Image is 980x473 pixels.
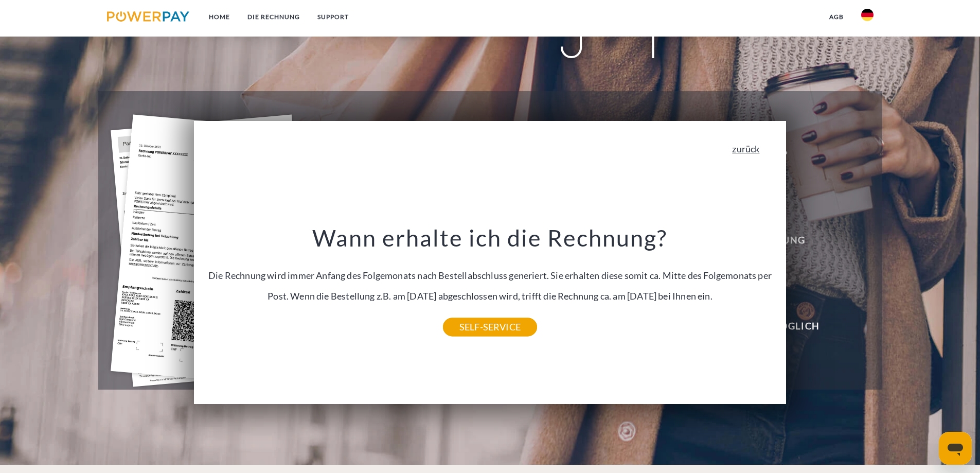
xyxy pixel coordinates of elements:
a: Home [200,8,239,26]
a: SUPPORT [309,8,358,26]
a: agb [821,8,852,26]
img: logo-powerpay.svg [107,11,190,22]
a: SELF-SERVICE [443,318,537,337]
a: zurück [732,144,759,153]
div: Die Rechnung wird immer Anfang des Folgemonats nach Bestellabschluss generiert. Sie erhalten dies... [203,224,777,327]
a: DIE RECHNUNG [239,8,309,26]
iframe: Schaltfläche zum Öffnen des Messaging-Fensters [939,432,972,465]
img: de [861,9,874,21]
h3: Wann erhalte ich die Rechnung? [203,224,777,253]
